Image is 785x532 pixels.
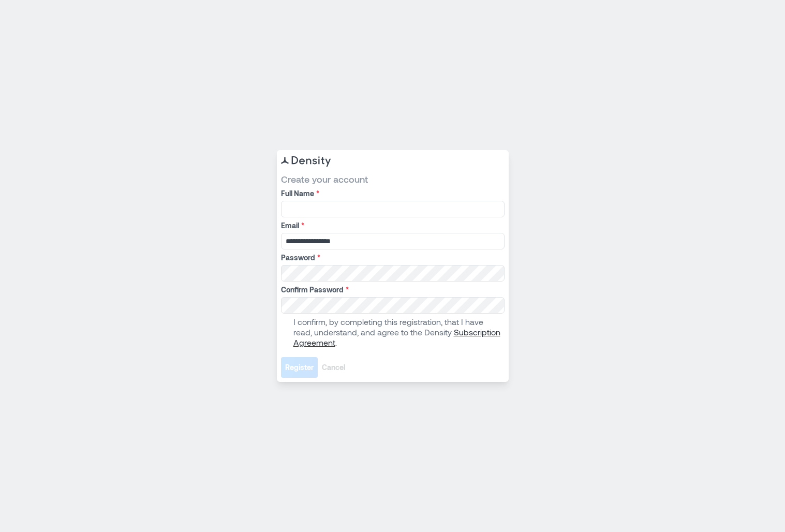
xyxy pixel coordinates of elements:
p: I confirm, by completing this registration, that I have read, understand, and agree to the Density . [293,317,502,348]
label: Password [281,253,502,263]
a: Subscription Agreement [293,327,500,347]
button: Cancel [318,357,349,378]
label: Full Name [281,188,502,199]
label: Email [281,220,502,231]
button: Register [281,357,318,378]
span: Register [285,362,314,373]
label: Confirm Password [281,285,502,295]
span: Cancel [322,362,345,373]
span: Create your account [281,173,505,185]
